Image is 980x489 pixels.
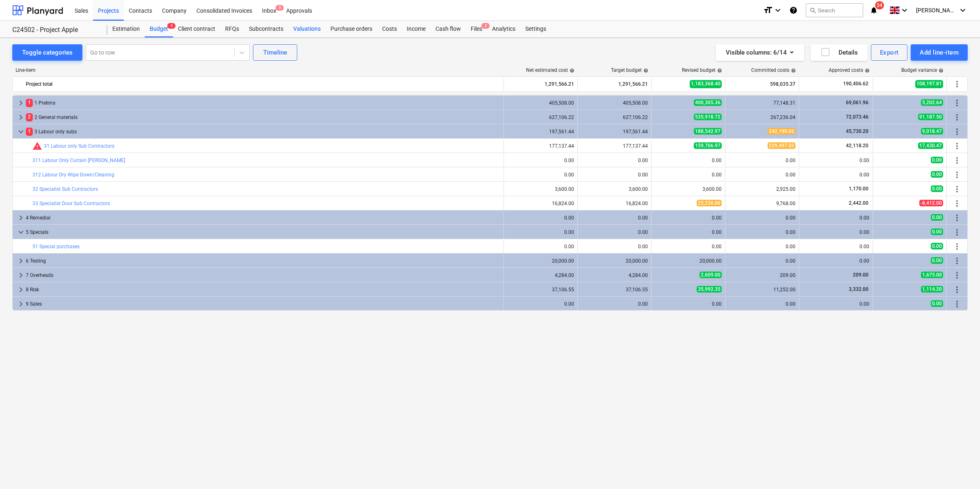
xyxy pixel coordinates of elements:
[26,78,500,91] div: Project total
[931,171,943,178] span: 0.00
[244,21,288,37] a: Subcontracts
[655,215,722,221] div: 0.00
[937,68,944,73] span: help
[466,21,487,37] a: Files2
[700,272,722,278] span: 2,609.00
[431,21,466,37] div: Cash flow
[288,21,326,37] a: Valuations
[655,172,722,178] div: 0.00
[952,155,962,165] span: More actions
[22,47,73,58] div: Toggle categories
[16,127,26,137] span: keyboard_arrow_down
[806,3,863,17] button: Search
[487,21,520,37] a: Analytics
[581,244,648,249] div: 0.00
[729,229,795,235] div: 0.00
[952,141,962,151] span: More actions
[507,143,574,149] div: 177,137.44
[44,143,114,149] a: 31 Labour only Sub Contractors
[507,244,574,249] div: 0.00
[481,23,490,29] span: 2
[931,229,943,235] span: 0.00
[694,142,722,149] span: 159,706.97
[694,99,722,106] span: 400,305.36
[716,68,722,73] span: help
[916,7,957,14] span: [PERSON_NAME]
[12,26,98,34] div: C24502 - Project Apple
[326,21,377,37] div: Purchase orders
[173,21,220,37] a: Client contract
[863,68,870,73] span: help
[880,47,899,58] div: Export
[952,256,962,266] span: More actions
[145,21,173,37] div: Budget
[729,158,795,163] div: 0.00
[16,213,26,223] span: keyboard_arrow_right
[751,67,796,73] div: Committed costs
[581,215,648,221] div: 0.00
[952,242,962,251] span: More actions
[952,299,962,309] span: More actions
[931,300,943,307] span: 0.00
[845,128,869,134] span: 45,730.20
[32,158,125,163] a: 311 Labour Only Curtain [PERSON_NAME]
[694,128,722,135] span: 188,542.97
[26,269,500,282] div: 7 Overheads
[763,5,773,15] i: format_size
[26,283,500,296] div: 8 Risk
[581,143,648,149] div: 177,137.44
[931,243,943,249] span: 0.00
[789,68,796,73] span: help
[32,186,98,192] a: 32 Specialist Sub Contractors
[952,112,962,122] span: More actions
[845,114,869,120] span: 72,073.46
[145,21,173,37] a: Budget4
[32,172,114,178] a: 312 Labour Dry Wipe Down/Cleaning
[26,297,500,311] div: 9 Sales
[507,114,574,120] div: 627,106.22
[848,186,869,192] span: 1,170.00
[682,67,722,73] div: Revised budget
[931,214,943,221] span: 0.00
[952,184,962,194] span: More actions
[263,47,287,58] div: Timeline
[729,244,795,249] div: 0.00
[802,172,869,178] div: 0.00
[768,128,795,135] span: 242,190.02
[848,286,869,292] span: 3,332.00
[581,201,648,206] div: 16,824.00
[526,67,574,73] div: Net estimated cost
[773,5,783,15] i: keyboard_arrow_down
[875,1,884,9] span: 34
[958,5,968,15] i: keyboard_arrow_down
[507,100,574,106] div: 405,508.00
[729,287,795,292] div: 11,252.00
[952,270,962,280] span: More actions
[729,215,795,221] div: 0.00
[952,227,962,237] span: More actions
[809,7,816,14] span: search
[32,201,110,206] a: 33 Specialist Door Sub Contractors
[402,21,431,37] a: Income
[690,80,722,88] span: 1,183,368.40
[26,99,33,107] span: 1
[845,100,869,105] span: 69,061.96
[26,226,500,239] div: 5 Specials
[829,67,870,73] div: Approved costs
[16,112,26,122] span: keyboard_arrow_right
[253,44,297,61] button: Timeline
[919,200,943,206] span: -8,412.00
[520,21,551,37] a: Settings
[802,229,869,235] div: 0.00
[931,257,943,264] span: 0.00
[32,141,42,151] span: Committed costs exceed revised budget
[918,114,943,120] span: 91,187.50
[729,301,795,307] div: 0.00
[377,21,402,37] a: Costs
[581,158,648,163] div: 0.00
[848,200,869,206] span: 2,442.00
[915,80,943,88] span: 108,197.81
